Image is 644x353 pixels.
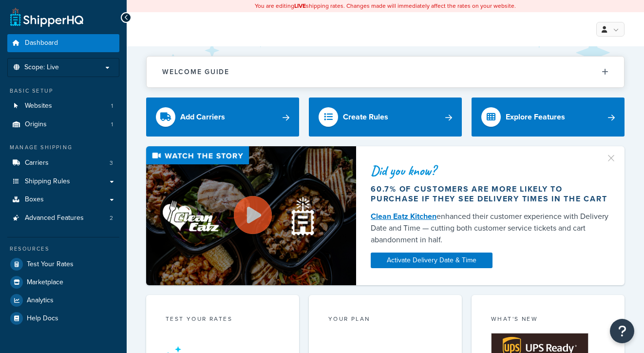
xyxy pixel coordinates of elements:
[146,146,356,285] img: Video thumbnail
[7,209,119,227] li: Advanced Features
[25,39,58,47] span: Dashboard
[110,214,113,222] span: 2
[7,191,119,209] a: Boxes
[27,278,63,287] span: Marketplace
[111,120,113,129] span: 1
[27,260,74,269] span: Test Your Rates
[7,97,119,115] a: Websites1
[146,98,299,137] a: Add Carriers
[111,102,113,110] span: 1
[371,164,610,177] div: Did you know?
[491,314,605,326] div: What's New
[7,143,119,152] div: Manage Shipping
[506,110,565,124] div: Explore Features
[610,319,634,343] button: Open Resource Center
[162,68,229,76] h2: Welcome Guide
[294,1,306,10] b: LIVE
[110,159,113,167] span: 3
[7,116,119,134] a: Origins1
[328,314,442,326] div: Your Plan
[7,34,119,52] a: Dashboard
[25,120,47,129] span: Origins
[7,209,119,227] a: Advanced Features2
[309,98,462,137] a: Create Rules
[24,63,59,72] span: Scope: Live
[7,292,119,309] a: Analytics
[7,173,119,191] a: Shipping Rules
[7,116,119,134] li: Origins
[371,184,610,204] div: 60.7% of customers are more likely to purchase if they see delivery times in the cart
[7,87,119,95] div: Basic Setup
[25,102,52,110] span: Websites
[7,255,119,273] a: Test Your Rates
[25,214,84,222] span: Advanced Features
[27,296,54,305] span: Analytics
[27,314,58,323] span: Help Docs
[7,245,119,253] div: Resources
[25,177,70,186] span: Shipping Rules
[25,159,49,167] span: Carriers
[7,154,119,172] a: Carriers3
[7,154,119,172] li: Carriers
[166,314,280,326] div: Test your rates
[25,196,44,204] span: Boxes
[7,97,119,115] li: Websites
[371,253,492,268] a: Activate Delivery Date & Time
[472,98,625,137] a: Explore Features
[371,211,610,246] div: enhanced their customer experience with Delivery Date and Time — cutting both customer service ti...
[371,211,436,222] a: Clean Eatz Kitchen
[147,57,624,87] button: Welcome Guide
[343,110,388,124] div: Create Rules
[7,274,119,291] a: Marketplace
[180,110,225,124] div: Add Carriers
[7,310,119,327] a: Help Docs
